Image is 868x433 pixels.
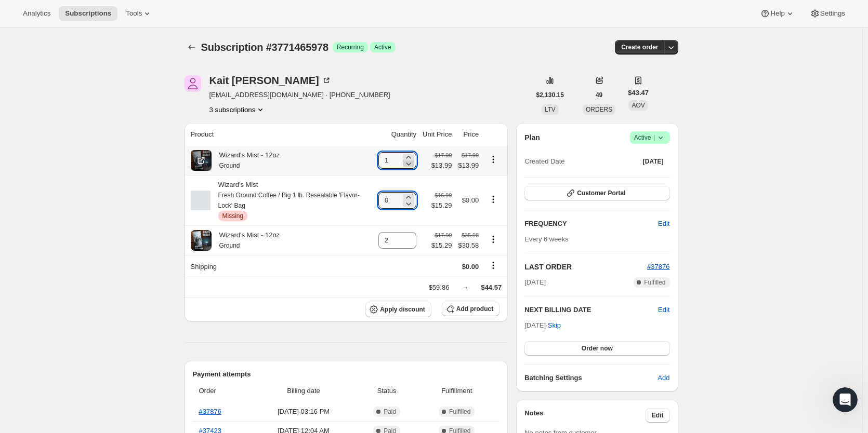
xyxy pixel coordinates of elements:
[524,156,564,167] span: Created Date
[647,263,669,270] a: #37876
[65,9,111,18] span: Subscriptions
[651,370,676,386] button: Add
[431,200,452,211] span: $15.29
[644,278,665,287] span: Fulfilled
[524,235,569,243] span: Every 6 weeks
[21,74,187,91] p: Hi [PERSON_NAME]
[652,411,664,420] span: Edit
[254,407,353,417] span: [DATE] · 03:16 PM
[458,240,479,251] span: $30.58
[185,40,199,55] button: Subscriptions
[582,344,613,353] span: Order now
[485,260,502,271] button: Shipping actions
[634,132,666,143] span: Active
[179,17,198,35] div: Close
[449,408,470,416] span: Fulfilled
[754,6,801,21] button: Help
[804,6,851,21] button: Settings
[542,317,567,334] button: Skip
[212,230,280,251] div: Wizard's Mist - 12oz
[337,43,364,51] span: Recurring
[628,88,649,98] span: $43.47
[658,305,669,315] span: Edit
[17,6,57,21] button: Analytics
[647,262,669,272] button: #37876
[126,9,142,18] span: Tools
[462,152,479,158] small: $17.99
[222,212,244,220] span: Missing
[524,277,546,288] span: [DATE]
[191,150,212,171] img: product img
[820,9,845,18] span: Settings
[431,240,452,251] span: $15.29
[442,302,499,316] button: Add product
[212,150,280,171] div: Wizard's Mist - 12oz
[657,373,669,383] span: Add
[185,255,376,278] th: Shipping
[199,408,221,415] a: #37876
[23,9,50,18] span: Analytics
[545,106,556,113] span: LTV
[185,75,201,92] span: Kait Cottengim
[458,160,479,171] span: $13.99
[577,189,625,197] span: Customer Portal
[211,180,373,221] div: Wizard's Mist
[524,408,646,423] h3: Notes
[384,408,396,416] span: Paid
[435,192,452,198] small: $16.99
[485,194,502,205] button: Product actions
[524,186,669,200] button: Customer Portal
[536,91,564,99] span: $2,130.15
[420,386,493,396] span: Fulfillment
[122,17,142,37] img: Profile image for Brian
[462,263,479,270] span: $0.00
[191,230,212,251] img: product img
[21,131,174,142] div: Send us a message
[40,350,63,357] span: Home
[653,133,655,142] span: |
[646,408,670,423] button: Edit
[524,305,658,315] h2: NEXT BILLING DATE
[456,305,493,313] span: Add product
[21,142,174,153] div: We typically reply in a few minutes
[429,282,450,293] div: $59.86
[548,320,561,331] span: Skip
[524,219,658,229] h2: FREQUENCY
[435,152,452,158] small: $17.99
[375,123,419,146] th: Quantity
[524,373,657,383] h6: Batching Settings
[219,162,240,169] small: Ground
[586,106,612,113] span: ORDERS
[589,88,609,102] button: 49
[104,324,208,366] button: Messages
[524,262,647,272] h2: LAST ORDER
[770,9,784,18] span: Help
[435,232,452,238] small: $17.99
[596,91,602,99] span: 49
[530,88,570,102] button: $2,130.15
[462,232,479,238] small: $35.98
[193,380,251,402] th: Order
[10,122,198,161] div: Send us a messageWe typically reply in a few minutes
[481,283,502,291] span: $44.57
[833,387,858,412] iframe: Intercom live chat
[485,154,502,165] button: Product actions
[193,369,500,380] h2: Payment attempts
[21,20,101,36] img: logo
[209,75,332,86] div: Kait [PERSON_NAME]
[201,42,328,53] span: Subscription #3771465978
[365,302,431,317] button: Apply discount
[524,132,540,143] h2: Plan
[374,43,391,51] span: Active
[462,282,468,293] div: →
[652,215,676,232] button: Edit
[621,43,658,51] span: Create order
[219,242,240,249] small: Ground
[632,102,645,109] span: AOV
[658,219,669,229] span: Edit
[120,6,159,21] button: Tools
[524,321,561,329] span: [DATE] ·
[419,123,455,146] th: Unit Price
[138,350,174,357] span: Messages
